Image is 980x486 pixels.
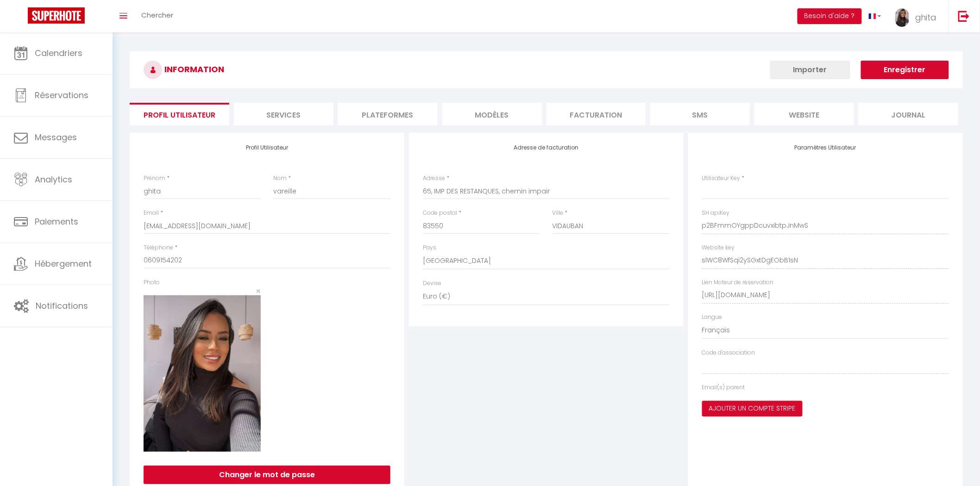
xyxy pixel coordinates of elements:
[895,8,909,27] img: ...
[35,258,92,269] span: Hébergement
[35,47,82,59] span: Calendriers
[798,8,862,24] button: Besoin d'aide ?
[423,279,441,288] label: Devise
[859,103,958,125] li: Journal
[35,174,72,185] span: Analytics
[547,103,646,125] li: Facturation
[702,278,774,287] label: Lien Moteur de réservation
[273,174,287,183] label: Nom
[423,243,436,252] label: Pays
[144,243,173,252] label: Téléphone
[702,383,745,392] label: Email(s) parent
[702,144,949,151] h4: Paramètres Utilisateur
[234,103,333,125] li: Services
[423,144,670,151] h4: Adresse de facturation
[423,209,457,218] label: Code postal
[338,103,438,125] li: Plateformes
[144,466,390,484] button: Changer le mot de passe
[442,103,542,125] li: MODÈLES
[702,349,755,357] label: Code d'association
[144,209,159,218] label: Email
[702,243,735,252] label: Website key
[144,295,261,452] img: 1734288449511.png
[36,300,88,312] span: Notifications
[754,103,854,125] li: website
[256,287,261,295] button: Close
[702,313,722,322] label: Langue
[256,285,261,297] span: ×
[861,61,949,79] button: Enregistrer
[702,209,730,218] label: SH apiKey
[28,7,85,24] img: Super Booking
[553,209,564,218] label: Ville
[7,4,35,31] button: Ouvrir le widget de chat LiveChat
[650,103,750,125] li: SMS
[770,61,850,79] button: Importer
[35,89,88,101] span: Réservations
[144,144,390,151] h4: Profil Utilisateur
[35,131,77,143] span: Messages
[958,10,970,22] img: logout
[144,174,165,183] label: Prénom
[702,174,741,183] label: Utilisateur Key
[130,51,963,88] h3: INFORMATION
[130,103,229,125] li: Profil Utilisateur
[702,401,803,417] button: Ajouter un compte Stripe
[915,12,937,23] span: ghita
[141,10,173,20] span: Chercher
[144,278,160,287] label: Photo
[423,174,445,183] label: Adresse
[35,216,78,227] span: Paiements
